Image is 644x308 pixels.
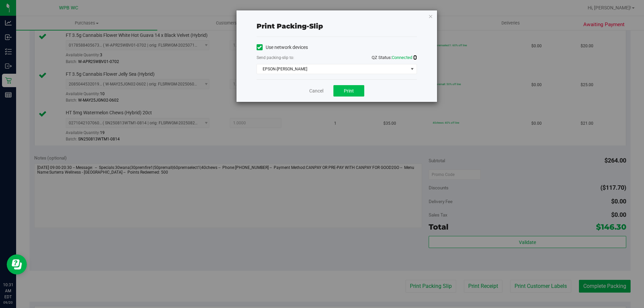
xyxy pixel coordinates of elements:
[257,55,294,61] label: Send packing-slip to:
[372,55,417,60] span: QZ Status:
[257,22,323,30] span: Print packing-slip
[408,64,416,74] span: select
[257,44,308,51] label: Use network devices
[257,64,408,74] span: EPSON-[PERSON_NAME]
[333,85,364,97] button: Print
[309,87,323,95] a: Cancel
[392,55,412,60] span: Connected
[344,88,354,94] span: Print
[7,254,27,274] iframe: Resource center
